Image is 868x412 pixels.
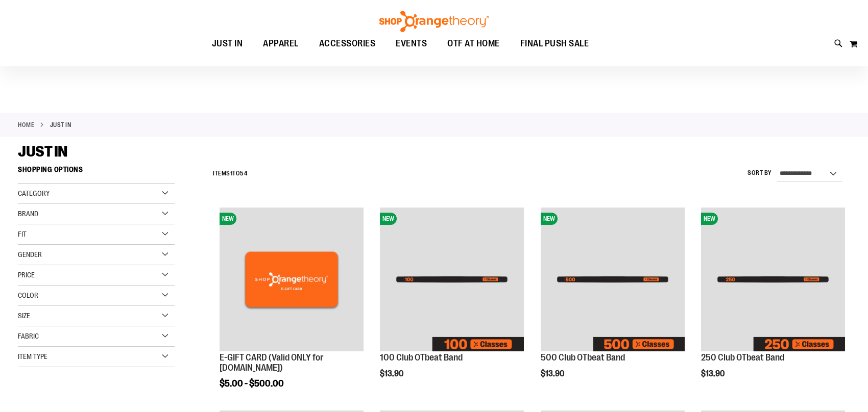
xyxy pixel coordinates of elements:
span: NEW [380,213,397,225]
span: JUST IN [212,32,243,55]
span: EVENTS [396,32,427,55]
img: Image of 250 Club OTbeat Band [701,208,845,351]
a: Image of 100 Club OTbeat BandNEW [380,208,524,353]
div: product [536,202,690,399]
span: Item Type [18,352,47,360]
a: Home [18,120,34,130]
span: Gender [18,250,42,259]
span: NEW [701,213,718,225]
img: Shop Orangetheory [378,11,490,32]
a: APPAREL [253,32,309,56]
img: Image of 100 Club OTbeat Band [380,208,524,351]
span: Color [18,291,38,299]
a: OTF AT HOME [437,32,510,56]
span: NEW [220,213,236,225]
span: OTF AT HOME [447,32,500,55]
a: Image of 500 Club OTbeat BandNEW [541,208,685,353]
span: NEW [541,213,558,225]
a: E-GIFT CARD (Valid ONLY for [DOMAIN_NAME]) [220,352,324,373]
a: 250 Club OTbeat Band [701,352,784,363]
a: 500 Club OTbeat Band [541,352,625,363]
a: FINAL PUSH SALE [510,32,599,56]
span: $5.00 - $500.00 [220,378,284,389]
label: Sort By [748,169,772,177]
a: 100 Club OTbeat Band [380,352,463,363]
span: Fabric [18,332,39,340]
strong: Shopping Options [18,161,175,184]
strong: JUST IN [50,120,71,130]
span: $13.90 [701,369,726,378]
span: Category [18,189,50,197]
span: $13.90 [541,369,566,378]
span: Size [18,312,30,320]
span: Brand [18,210,38,218]
span: 1 [230,170,233,177]
img: Image of 500 Club OTbeat Band [541,208,685,351]
a: JUST IN [202,32,253,55]
img: E-GIFT CARD (Valid ONLY for ShopOrangetheory.com) [220,208,364,351]
div: product [375,202,529,399]
span: 54 [240,170,247,177]
a: E-GIFT CARD (Valid ONLY for ShopOrangetheory.com)NEW [220,208,364,353]
a: Image of 250 Club OTbeat BandNEW [701,208,845,353]
a: ACCESSORIES [309,32,386,56]
span: APPAREL [263,32,299,55]
span: Fit [18,230,27,238]
a: EVENTS [385,32,437,56]
span: $13.90 [380,369,405,378]
span: ACCESSORIES [319,32,376,55]
div: product [696,202,850,399]
span: Price [18,271,35,279]
h2: Items to [213,166,247,182]
span: FINAL PUSH SALE [520,32,589,55]
span: JUST IN [18,143,67,160]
